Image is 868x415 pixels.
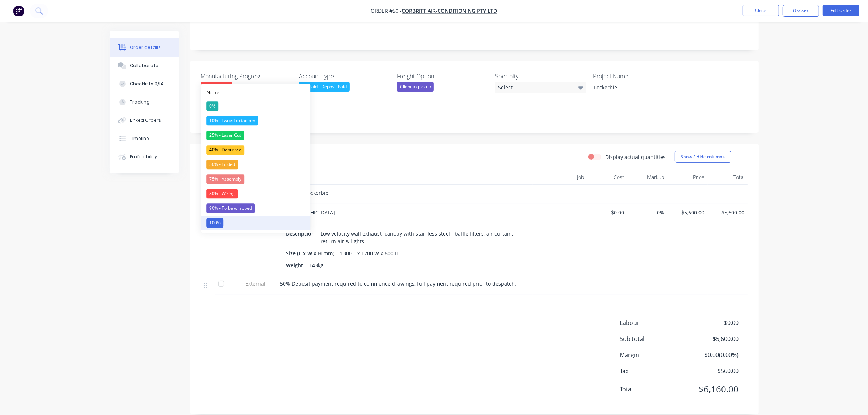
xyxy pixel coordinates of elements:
span: $0.00 [685,318,739,327]
span: $5,600.00 [670,209,705,216]
button: 10% - Issued to factory [201,113,310,128]
div: 90% - To be wrapped [206,203,255,213]
div: None [206,89,219,96]
button: None [201,86,310,99]
label: Manufacturing Progress [201,72,292,81]
button: Order details [110,38,179,57]
span: External [237,280,275,287]
span: 50% Deposit payment required to commence drawings, full payment required prior to despatch. [280,280,517,287]
span: $5,600.00 [685,334,739,343]
div: Select... [495,82,586,93]
div: 0% [206,101,218,111]
div: 75% - Assembly [206,174,244,184]
span: $560.00 [685,366,739,375]
div: 10% - Issued to factory [206,116,258,125]
label: Project Name [593,72,684,81]
span: $0.00 ( 0.00 %) [685,350,739,359]
button: Timeline [110,129,179,148]
button: Options [783,5,819,17]
a: Corbritt Air-Conditioning Pty Ltd [402,8,497,15]
label: Specialty [495,72,586,81]
div: 143kg [307,260,327,271]
div: Cost [587,170,627,185]
button: Edit Order [823,5,859,16]
div: 100% [206,218,223,228]
label: Account Type [299,72,390,81]
span: $6,160.00 [685,383,739,396]
button: 90% - To be wrapped [201,201,310,216]
div: Tracking [130,99,150,105]
div: 50% - Folded [206,160,238,169]
div: Low velocity wall exhaust canopy with stainless steel baffle filters, air curtain, return air & l... [318,228,524,247]
label: Freight Option [397,72,488,81]
div: 80% - Wiring [206,189,238,198]
div: Prepaid - Deposit Paid [299,82,350,92]
button: Checklists 9/14 [110,75,179,93]
span: $5,600.00 [711,209,745,216]
span: Labour [620,318,685,327]
span: Margin [620,350,685,359]
div: Timeline [130,135,149,142]
button: 80% - Wiring [201,186,310,201]
button: Collaborate [110,57,179,75]
span: Total [620,385,685,393]
label: Display actual quantities [606,153,666,161]
span: 0% [630,209,665,216]
button: Close [743,5,779,16]
button: 25% - Laser Cut [201,128,310,143]
div: 80% - Wiring [201,82,232,92]
button: Tracking [110,93,179,111]
button: 75% - Assembly [201,172,310,186]
div: Weight [286,260,307,271]
div: Collaborate [130,62,159,69]
span: Tax [620,366,685,375]
button: 0% [201,99,310,113]
div: Order details [130,44,161,51]
button: 40% - Deburred [201,143,310,157]
button: Linked Orders [110,111,179,129]
div: Markup [627,170,667,185]
div: Total [708,170,748,185]
div: Client to pickup [397,82,434,92]
button: 50% - Folded [201,157,310,172]
input: Enter date [196,110,287,121]
button: Profitability [110,148,179,166]
span: Sub total [620,334,685,343]
button: Show / Hide columns [675,151,731,163]
div: 40% - Deburred [206,145,244,155]
div: Price [667,170,708,185]
img: Factory [13,5,24,16]
span: Order #50 - [371,8,402,15]
span: $0.00 [590,209,624,216]
div: Linked Orders [130,117,161,124]
div: Profitability [130,154,157,160]
div: Job [533,170,587,185]
div: Description [286,228,318,239]
button: 100% [201,216,310,230]
div: Lockerbie [588,82,679,93]
div: Checklists 9/14 [130,81,164,87]
div: 25% - Laser Cut [206,131,244,140]
div: 1300 L x 1200 W x 600 H [338,248,402,259]
div: Size (L x W x H mm) [286,248,338,259]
